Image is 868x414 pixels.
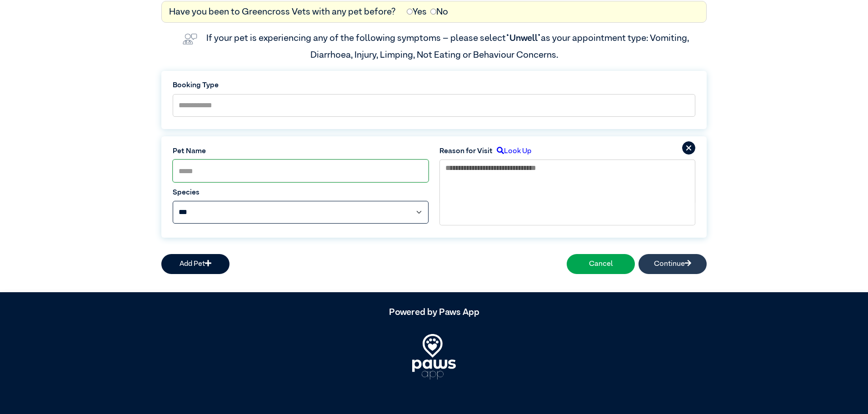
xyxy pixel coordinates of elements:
input: Yes [407,9,413,15]
button: Continue [639,254,707,274]
label: If your pet is experiencing any of the following symptoms – please select as your appointment typ... [206,34,691,59]
button: Add Pet [161,254,229,274]
img: PawsApp [412,334,456,379]
label: Booking Type [173,80,695,91]
label: Species [173,187,429,198]
label: Have you been to Greencross Vets with any pet before? [169,5,396,19]
label: Pet Name [173,146,429,157]
button: Cancel [567,254,635,274]
span: “Unwell” [506,34,541,43]
label: Reason for Visit [439,146,493,157]
label: Look Up [493,146,531,157]
h5: Powered by Paws App [161,307,707,318]
img: vet [179,30,201,48]
input: No [430,9,436,15]
label: Yes [407,5,427,19]
label: No [430,5,448,19]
